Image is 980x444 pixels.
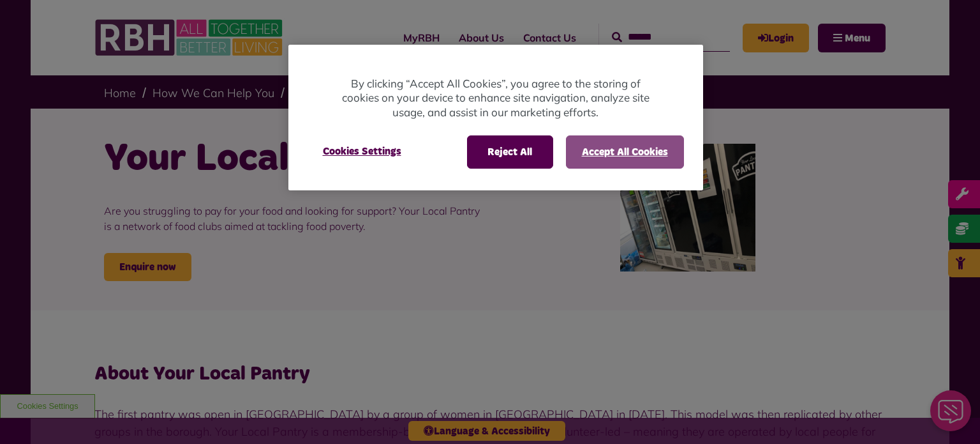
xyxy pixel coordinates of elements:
p: By clicking “Accept All Cookies”, you agree to the storing of cookies on your device to enhance s... [339,77,652,120]
div: Close Web Assistant [8,4,48,45]
div: Privacy [288,45,703,191]
button: Cookies Settings [308,135,417,167]
div: Cookie banner [288,45,703,191]
button: Reject All [467,135,553,169]
button: Accept All Cookies [566,135,684,169]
